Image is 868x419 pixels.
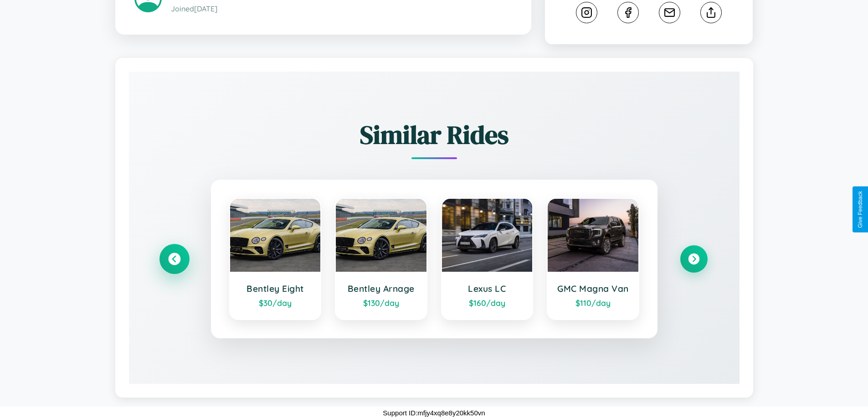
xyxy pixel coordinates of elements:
a: Bentley Eight$30/day [229,198,322,320]
div: Give Feedback [857,191,863,228]
div: $ 130 /day [345,298,417,308]
h3: GMC Magna Van [557,283,629,294]
a: Bentley Arnage$130/day [335,198,427,320]
div: $ 30 /day [239,298,312,308]
p: Support ID: mfjy4xq8e8y20kk50vn [383,407,485,419]
h2: Similar Rides [161,117,708,152]
a: Lexus LC$160/day [441,198,534,320]
h3: Bentley Arnage [345,283,417,294]
a: GMC Magna Van$110/day [547,198,639,320]
div: $ 160 /day [451,298,524,308]
div: $ 110 /day [557,298,629,308]
h3: Lexus LC [451,283,524,294]
h3: Bentley Eight [239,283,312,294]
p: Joined [DATE] [171,2,512,16]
